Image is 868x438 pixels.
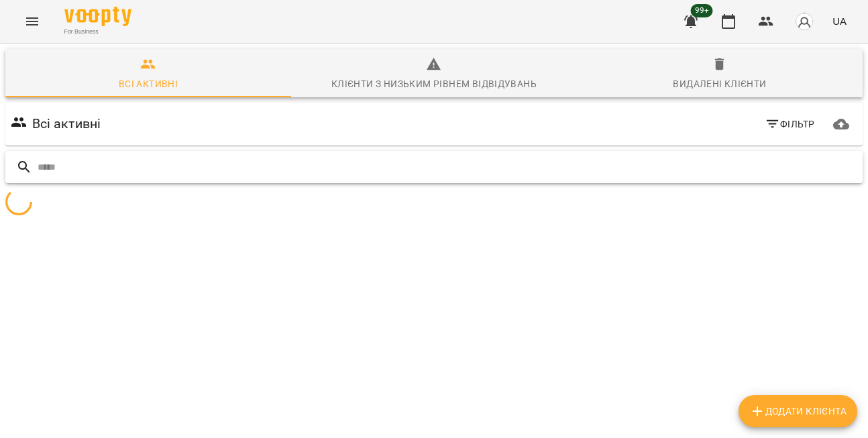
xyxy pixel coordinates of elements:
[795,12,814,31] img: avatar_s.png
[16,5,48,38] button: Menu
[827,9,852,34] button: UA
[765,116,815,132] span: Фільтр
[832,14,847,28] span: UA
[759,112,820,136] button: Фільтр
[691,4,713,17] span: 99+
[64,28,131,36] span: For Business
[64,7,131,26] img: Voopty Logo
[673,76,766,92] div: Видалені клієнти
[32,113,101,134] h6: Всі активні
[119,76,178,92] div: Всі активні
[331,76,537,92] div: Клієнти з низьким рівнем відвідувань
